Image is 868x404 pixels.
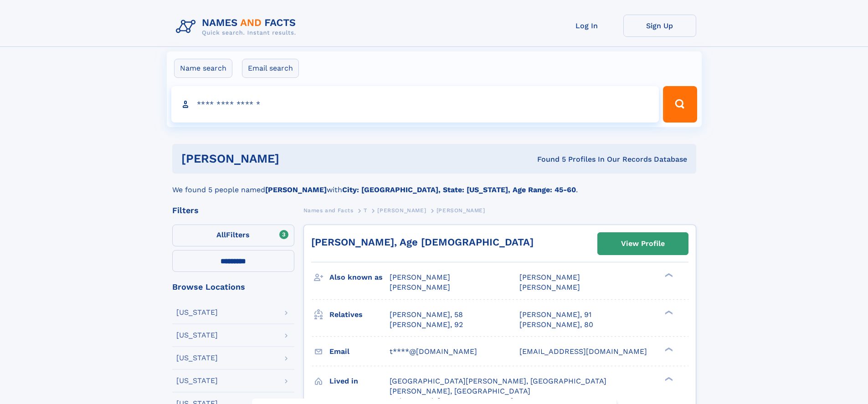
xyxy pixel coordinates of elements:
[623,15,696,37] a: Sign Up
[329,307,390,322] h3: Relatives
[550,15,623,37] a: Log In
[663,86,697,123] button: Search Button
[329,270,390,285] h3: Also known as
[172,174,696,195] div: We found 5 people named with .
[390,273,450,281] span: [PERSON_NAME]
[172,283,294,291] div: Browse Locations
[663,309,673,315] div: ❯
[172,206,294,215] div: Filters
[172,225,294,246] label: Filters
[216,230,226,239] span: All
[621,233,665,254] div: View Profile
[176,309,218,316] div: [US_STATE]
[303,205,354,216] a: Names and Facts
[437,207,485,214] span: [PERSON_NAME]
[519,310,591,320] a: [PERSON_NAME], 91
[377,205,426,216] a: [PERSON_NAME]
[171,86,659,123] input: search input
[364,205,367,216] a: T
[311,236,534,248] a: [PERSON_NAME], Age [DEMOGRAPHIC_DATA]
[519,273,580,281] span: [PERSON_NAME]
[390,387,530,395] span: [PERSON_NAME], [GEOGRAPHIC_DATA]
[242,59,299,78] label: Email search
[663,346,673,352] div: ❯
[519,283,580,291] span: [PERSON_NAME]
[364,207,367,214] span: T
[172,15,303,39] img: Logo Names and Facts
[176,332,218,339] div: [US_STATE]
[377,207,426,214] span: [PERSON_NAME]
[342,185,576,194] b: City: [GEOGRAPHIC_DATA], State: [US_STATE], Age Range: 45-60
[663,376,673,382] div: ❯
[174,59,232,78] label: Name search
[519,320,593,330] a: [PERSON_NAME], 80
[519,347,647,356] span: [EMAIL_ADDRESS][DOMAIN_NAME]
[598,233,688,255] a: View Profile
[390,283,450,291] span: [PERSON_NAME]
[663,272,673,278] div: ❯
[181,153,408,164] h1: [PERSON_NAME]
[176,377,218,384] div: [US_STATE]
[390,320,463,330] a: [PERSON_NAME], 92
[265,185,327,194] b: [PERSON_NAME]
[176,354,218,362] div: [US_STATE]
[329,344,390,359] h3: Email
[390,377,606,385] span: [GEOGRAPHIC_DATA][PERSON_NAME], [GEOGRAPHIC_DATA]
[408,154,687,164] div: Found 5 Profiles In Our Records Database
[390,310,463,320] a: [PERSON_NAME], 58
[329,373,390,389] h3: Lived in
